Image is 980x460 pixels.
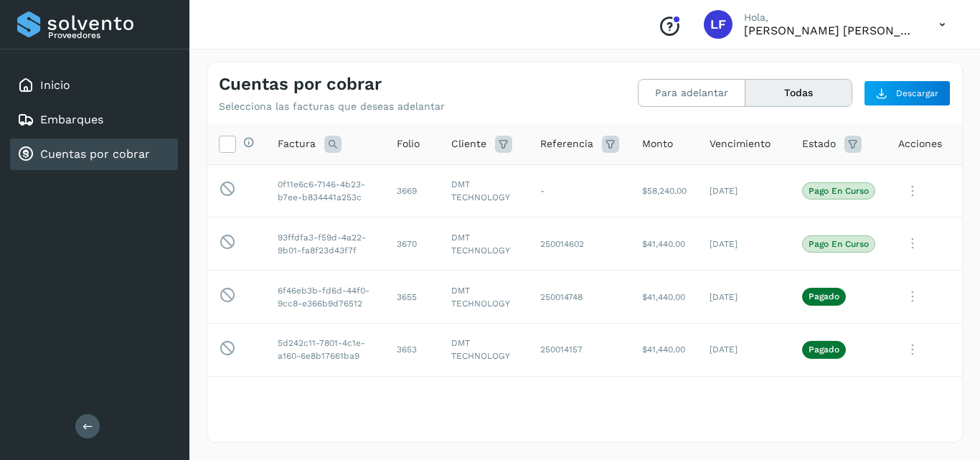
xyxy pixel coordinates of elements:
[698,323,791,376] td: [DATE]
[744,24,916,37] p: Luis Felipe Salamanca Lopez
[40,147,150,161] a: Cuentas por cobrar
[385,164,440,217] td: 3669
[278,136,316,151] span: Factura
[710,136,771,151] span: Vencimiento
[809,344,839,355] p: Pagado
[529,323,631,376] td: 250014157
[266,323,385,376] td: 5d242c11-7801-4c1e-a160-6e8b17661ba9
[385,323,440,376] td: 3653
[864,80,951,106] button: Descargar
[639,80,745,106] button: Para adelantar
[40,78,70,92] a: Inicio
[440,217,529,271] td: DMT TECHNOLOGY
[809,186,869,196] p: Pago en curso
[451,136,486,151] span: Cliente
[745,80,852,106] button: Todas
[529,217,631,271] td: 250014602
[631,323,698,376] td: $41,440.00
[219,100,445,113] p: Selecciona las facturas que deseas adelantar
[540,136,593,151] span: Referencia
[529,376,631,429] td: 250014242
[529,164,631,217] td: -
[698,164,791,217] td: [DATE]
[698,271,791,324] td: [DATE]
[385,271,440,324] td: 3655
[266,217,385,271] td: 93ffdfa3-f59d-4a22-9b01-fa8f23d43f7f
[385,217,440,271] td: 3670
[744,11,916,24] p: Hola,
[397,136,420,151] span: Folio
[809,291,839,301] p: Pagado
[10,104,178,136] div: Embarques
[48,30,172,40] p: Proveedores
[802,136,836,151] span: Estado
[219,74,382,95] h4: Cuentas por cobrar
[642,136,673,151] span: Monto
[631,217,698,271] td: $41,440.00
[266,376,385,429] td: 4698e825-8770-4c5c-9140-71dd41a2ba03
[266,271,385,324] td: 6f46eb3b-fd6d-44f0-9cc8-e366b9d76512
[10,70,178,101] div: Inicio
[440,323,529,376] td: DMT TECHNOLOGY
[631,376,698,429] td: $41,440.00
[698,376,791,429] td: [DATE]
[631,271,698,324] td: $41,440.00
[896,87,938,100] span: Descargar
[440,271,529,324] td: DMT TECHNOLOGY
[698,217,791,271] td: [DATE]
[10,139,178,170] div: Cuentas por cobrar
[809,239,869,249] p: Pago en curso
[631,164,698,217] td: $58,240.00
[898,136,942,151] span: Acciones
[529,271,631,324] td: 250014748
[440,164,529,217] td: DMT TECHNOLOGY
[266,164,385,217] td: 0f11e6c6-7146-4b23-b7ee-b834441a253c
[385,376,440,429] td: 3651
[40,113,103,126] a: Embarques
[440,376,529,429] td: DMT TECHNOLOGY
